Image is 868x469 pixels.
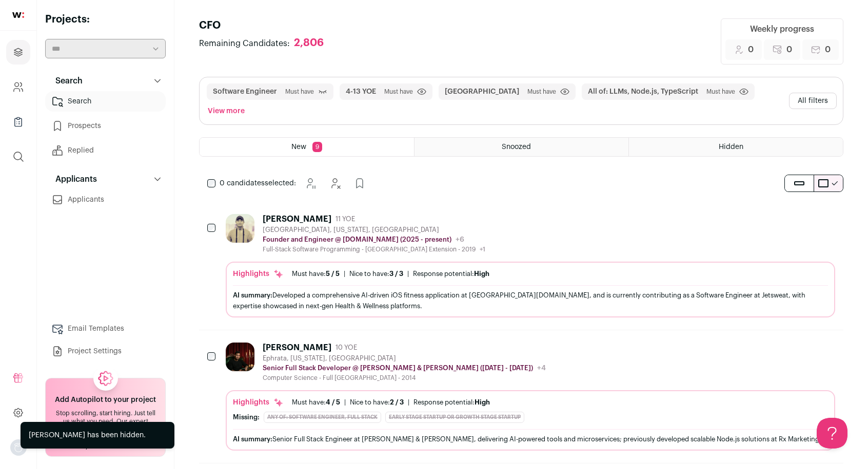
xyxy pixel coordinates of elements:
span: AI summary: [233,292,272,299]
div: Highlights [233,269,284,279]
div: Full-Stack Software Programming - [GEOGRAPHIC_DATA] Extension - 2019 [263,245,485,253]
p: Applicants [49,173,97,185]
span: Remaining Candidates: [199,37,290,50]
span: 5 / 5 [326,270,340,277]
h1: CFO [199,18,334,33]
h2: Projects: [45,12,166,27]
span: 0 [748,44,754,56]
a: Snoozed [415,138,628,156]
span: Must have [384,88,413,96]
div: [GEOGRAPHIC_DATA], [US_STATE], [GEOGRAPHIC_DATA] [263,226,485,234]
span: 0 candidates [220,180,265,187]
p: Search [49,75,83,87]
span: High [474,270,489,277]
a: Projects [6,40,30,65]
div: Nice to have: [349,270,403,278]
button: Search [45,71,166,91]
ul: | | [292,398,490,407]
iframe: Help Scout Beacon - Open [817,418,847,449]
span: +1 [480,246,485,252]
span: AI summary: [233,436,272,442]
a: Hidden [629,138,843,156]
span: +6 [456,236,464,243]
span: Must have [527,88,556,96]
div: Stop scrolling, start hiring. Just tell us what you need. Our expert recruiters find, reach out, ... [52,409,159,450]
span: Hidden [719,143,743,151]
span: 9 [312,142,322,152]
span: 3 / 3 [389,270,403,277]
div: Any of: Software Engineer, full stack [264,412,381,423]
a: Applicants [45,189,166,210]
img: 27978f80bb3fa600a5daf8a165179baa1d699e1ffebf86a2e283ce630e77bf91.jpg [226,214,254,243]
div: Response potential: [413,398,490,407]
div: [PERSON_NAME] [263,343,331,353]
button: All of: LLMs, Node.js, TypeScript [588,87,698,97]
a: [PERSON_NAME] 11 YOE [GEOGRAPHIC_DATA], [US_STATE], [GEOGRAPHIC_DATA] Founder and Engineer @ [DOM... [226,214,835,317]
div: 2,806 [294,37,324,50]
a: Add Autopilot to your project Stop scrolling, start hiring. Just tell us what you need. Our exper... [45,378,166,457]
span: 10 YOE [336,344,357,352]
div: Developed a comprehensive AI-driven iOS fitness application at [GEOGRAPHIC_DATA][DOMAIN_NAME], an... [233,290,828,311]
span: 11 YOE [336,215,355,223]
span: High [475,399,490,406]
div: Senior Full Stack Engineer at [PERSON_NAME] & [PERSON_NAME], delivering AI-powered tools and micr... [233,434,828,444]
span: Snoozed [502,143,531,151]
button: All filters [789,93,837,109]
div: Computer Science - Full [GEOGRAPHIC_DATA] - 2014 [263,374,546,382]
ul: | | [292,270,489,278]
span: selected: [220,178,296,188]
span: 0 [786,44,792,56]
span: 2 / 3 [390,399,404,406]
a: Prospects [45,116,166,136]
div: Must have: [292,398,340,407]
img: wellfound-shorthand-0d5821cbd27db2630d0214b213865d53afaa358527fdda9d0ea32b1df1b89c2c.svg [12,12,24,18]
button: View more [206,104,247,118]
a: Search [45,91,166,112]
div: Ephrata, [US_STATE], [GEOGRAPHIC_DATA] [263,354,546,363]
div: [PERSON_NAME] has been hidden. [29,430,146,440]
div: Response potential: [413,270,489,278]
div: Weekly progress [750,23,814,35]
span: +4 [537,365,546,372]
button: Open dropdown [10,439,27,456]
span: New [291,143,306,151]
div: Must have: [292,270,340,278]
a: Company Lists [6,110,30,134]
h2: Add Autopilot to your project [55,395,156,405]
p: Senior Full Stack Developer @ [PERSON_NAME] & [PERSON_NAME] ([DATE] - [DATE]) [263,364,533,372]
button: Software Engineer [213,87,277,97]
div: Early Stage Startup or Growth Stage Startup [385,412,524,423]
button: Applicants [45,169,166,189]
a: Replied [45,140,166,161]
div: Highlights [233,397,284,408]
a: Email Templates [45,318,166,339]
span: Must have [706,88,735,96]
button: [GEOGRAPHIC_DATA] [445,87,519,97]
div: Missing: [233,413,260,421]
a: Company and ATS Settings [6,75,30,99]
a: Project Settings [45,341,166,361]
div: [PERSON_NAME] [263,214,331,224]
img: nopic.png [10,439,27,456]
img: 5bb2bbe4eeea98c0d392a59e70c0dfdb44c7de3bf8430a3d3e3dc63aa080e3c2.png [226,343,254,371]
span: Must have [285,88,314,96]
button: 4-13 YOE [346,87,376,97]
span: 4 / 5 [326,399,340,406]
a: [PERSON_NAME] 10 YOE Ephrata, [US_STATE], [GEOGRAPHIC_DATA] Senior Full Stack Developer @ [PERSON... [226,343,835,451]
span: 0 [825,44,831,56]
div: Nice to have: [350,398,404,407]
p: Founder and Engineer @ [DOMAIN_NAME] (2025 - present) [263,236,451,244]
